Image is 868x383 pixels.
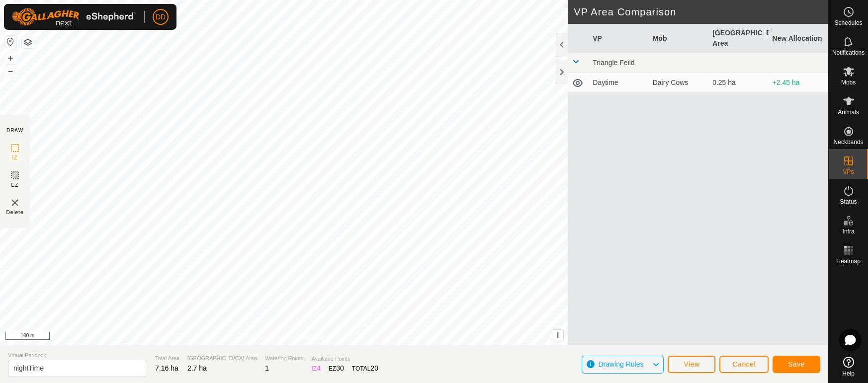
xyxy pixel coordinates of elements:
[311,355,378,363] span: Available Points
[352,363,378,374] div: TOTAL
[598,360,643,368] span: Drawing Rules
[557,331,559,339] span: i
[155,364,178,372] span: 7.16 ha
[4,65,16,77] button: –
[593,59,634,67] span: Triangle Feild
[769,73,828,93] td: +2.45 ha
[788,360,805,368] span: Save
[732,360,756,368] span: Cancel
[649,24,708,53] th: Mob
[708,24,768,53] th: [GEOGRAPHIC_DATA] Area
[832,50,865,56] span: Notifications
[769,24,828,53] th: New Allocation
[9,197,21,209] img: VP
[12,154,18,161] span: IZ
[574,6,828,18] h2: VP Area Comparison
[156,12,166,22] span: DD
[653,77,704,88] div: Dairy Cows
[842,371,855,377] span: Help
[840,199,857,205] span: Status
[22,36,34,48] button: Map Layers
[843,169,854,175] span: VPs
[336,364,344,372] span: 30
[294,332,323,341] a: Contact Us
[4,52,16,64] button: +
[589,73,648,93] td: Daytime
[773,356,820,373] button: Save
[11,181,19,189] span: EZ
[719,356,769,373] button: Cancel
[265,364,269,372] span: 1
[838,109,859,115] span: Animals
[6,127,23,134] div: DRAW
[842,229,854,234] span: Infra
[833,139,863,145] span: Neckbands
[8,351,147,360] span: Virtual Paddock
[668,356,715,373] button: View
[552,330,563,341] button: i
[187,354,257,363] span: [GEOGRAPHIC_DATA] Area
[836,258,861,264] span: Heatmap
[4,36,16,48] button: Reset Map
[265,354,303,363] span: Watering Points
[370,364,378,372] span: 20
[155,354,179,363] span: Total Area
[684,360,699,368] span: View
[834,20,862,26] span: Schedules
[245,332,282,341] a: Privacy Policy
[187,364,207,372] span: 2.7 ha
[317,364,321,372] span: 4
[589,24,648,53] th: VP
[311,363,320,374] div: IZ
[708,73,768,93] td: 0.25 ha
[841,79,856,85] span: Mobs
[329,363,344,374] div: EZ
[829,353,868,381] a: Help
[12,8,136,26] img: Gallagher Logo
[6,209,24,216] span: Delete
